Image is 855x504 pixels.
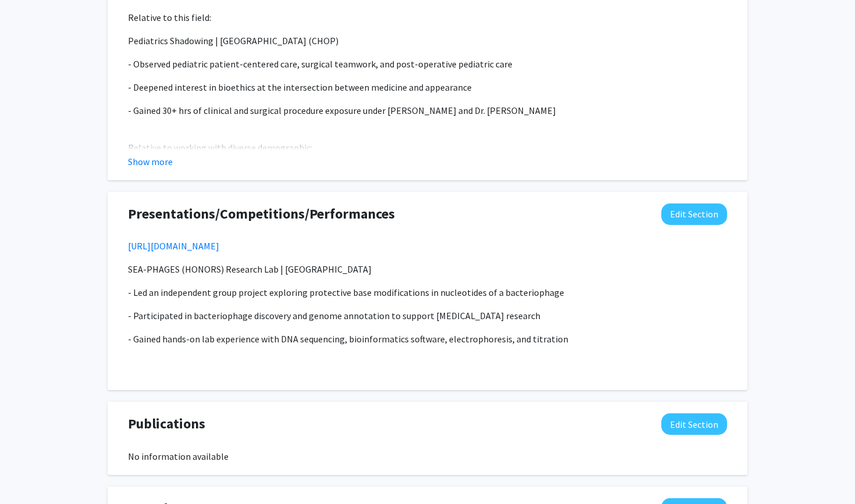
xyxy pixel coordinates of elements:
p: - Participated in bacteriophage discovery and genome annotation to support [MEDICAL_DATA] research [128,309,727,323]
p: Relative to this field: [128,10,727,24]
a: [URL][DOMAIN_NAME] [128,240,219,252]
p: Pediatrics Shadowing | [GEOGRAPHIC_DATA] (CHOP) [128,34,727,48]
button: Edit Publications [661,413,727,435]
div: No information available [128,449,727,463]
span: Publications [128,413,205,434]
button: Edit Presentations/Competitions/Performances [661,203,727,225]
p: Relative to working with diverse demographic: [128,141,727,155]
iframe: Chat [9,452,49,495]
button: Show more [128,155,173,169]
span: Presentations/Competitions/Performances [128,203,395,224]
p: SEA-PHAGES (HONORS) Research Lab | [GEOGRAPHIC_DATA] [128,262,727,276]
p: - Gained 30+ hrs of clinical and surgical procedure exposure under [PERSON_NAME] and Dr. [PERSON_... [128,103,727,117]
p: - Deepened interest in bioethics at the intersection between medicine and appearance [128,80,727,94]
p: - Gained hands-on lab experience with DNA sequencing, bioinformatics software, electrophoresis, a... [128,332,727,346]
p: - Observed pediatric patient-centered care, surgical teamwork, and post-operative pediatric care [128,57,727,71]
p: - Led an independent group project exploring protective base modifications in nucleotides of a ba... [128,285,727,299]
